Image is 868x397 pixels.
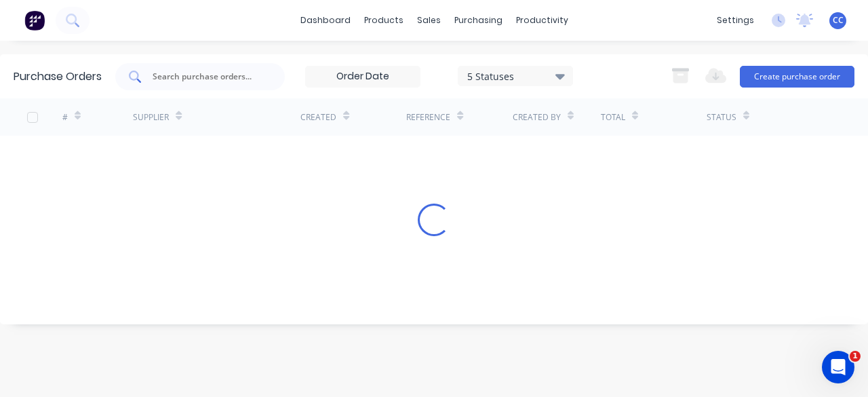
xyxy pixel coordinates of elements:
img: Factory [24,10,45,31]
div: Status [707,111,736,124]
div: sales [410,10,448,31]
div: Reference [406,111,450,124]
input: Search purchase orders... [151,70,264,83]
input: Order Date [306,67,420,87]
div: settings [710,10,761,31]
div: # [62,111,68,124]
div: products [357,10,410,31]
div: Purchase Orders [14,69,102,85]
button: Create purchase order [740,66,854,88]
div: Created By [513,111,561,124]
span: CC [833,14,844,26]
div: purchasing [448,10,509,31]
div: productivity [509,10,575,31]
div: Created [300,111,336,124]
span: 1 [850,351,861,362]
div: Total [601,111,625,124]
div: Supplier [133,111,169,124]
iframe: Intercom live chat [822,351,854,383]
a: dashboard [294,10,357,31]
div: 5 Statuses [467,69,564,83]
